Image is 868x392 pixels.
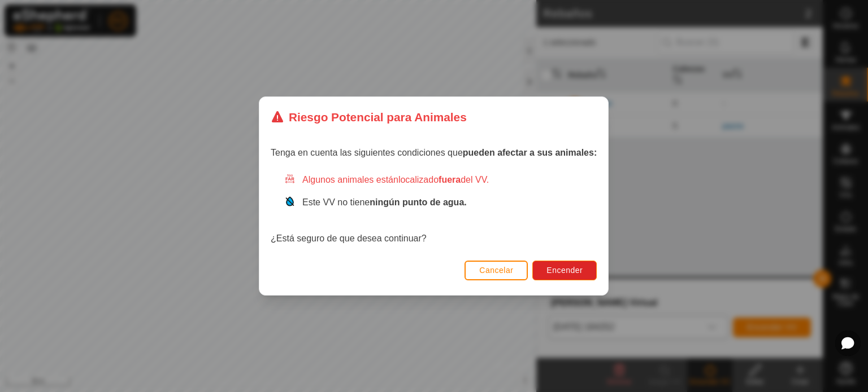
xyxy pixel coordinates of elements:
[547,266,583,275] span: Encender
[398,175,489,184] span: localizado del VV.
[271,148,597,157] span: Tenga en cuenta las siguientes condiciones que
[370,197,467,207] strong: ningún punto de agua.
[463,148,597,157] strong: pueden afectar a sus animales:
[302,197,467,207] span: Este VV no tiene
[533,261,597,280] button: Encender
[284,173,597,187] div: Algunos animales están
[465,261,528,280] button: Cancelar
[271,108,467,126] div: Riesgo Potencial para Animales
[480,266,514,275] span: Cancelar
[271,173,597,245] div: ¿Está seguro de que desea continuar?
[439,175,461,184] strong: fuera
